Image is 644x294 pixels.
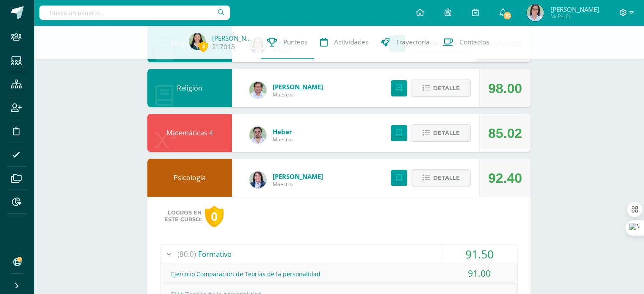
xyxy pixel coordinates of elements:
[249,126,266,143] img: 00229b7027b55c487e096d516d4a36c4.png
[273,136,293,143] span: Maestro
[550,5,599,14] span: [PERSON_NAME]
[177,245,196,264] span: (80.0)
[261,25,314,59] a: Punteos
[503,11,512,20] span: 15
[160,264,517,283] div: Ejercicio Comparación de Teorías de la personalidad
[412,80,471,97] button: Detalle
[205,206,224,227] div: 0
[283,38,307,47] span: Punteos
[39,5,230,20] input: Busca un usuario...
[334,38,368,47] span: Actividades
[189,33,206,50] img: 850e85adf1f9d6f0507dff7766d5b93b.png
[273,82,323,91] a: [PERSON_NAME]
[433,170,460,186] span: Detalle
[527,4,544,21] img: 65f5ad2135174e629501159bff54d22a.png
[249,171,266,188] img: 101204560ce1c1800cde82bcd5e5712f.png
[273,127,293,136] a: Heber
[212,34,254,42] a: [PERSON_NAME]
[147,114,232,152] div: Matemáticas 4
[273,172,323,181] a: [PERSON_NAME]
[436,25,495,59] a: Contactos
[273,91,323,98] span: Maestro
[488,159,522,197] div: 92.40
[212,42,235,51] a: 217015
[396,38,430,47] span: Trayectoria
[550,13,599,20] span: Mi Perfil
[249,82,266,99] img: f767cae2d037801592f2ba1a5db71a2a.png
[174,173,206,182] a: Psicología
[441,264,517,283] div: 91.00
[459,38,489,47] span: Contactos
[375,25,436,59] a: Trayectoria
[147,69,232,107] div: Religión
[441,245,517,264] div: 91.50
[488,114,522,152] div: 85.02
[166,128,213,137] a: Matemáticas 4
[147,159,232,197] div: Psicología
[199,41,208,52] span: 2
[488,69,522,107] div: 98.00
[177,83,202,93] a: Religión
[433,80,460,96] span: Detalle
[314,25,375,59] a: Actividades
[412,169,471,187] button: Detalle
[160,245,517,264] div: Formativo
[273,181,323,188] span: Maestro
[164,209,202,223] span: Logros en este curso:
[412,124,471,142] button: Detalle
[433,125,460,141] span: Detalle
